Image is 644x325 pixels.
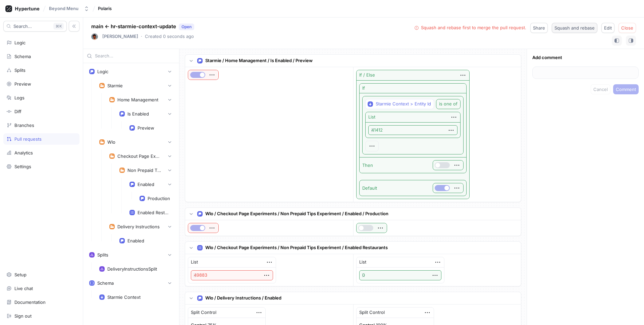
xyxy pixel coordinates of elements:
[14,136,42,142] div: Pull requests
[138,125,154,131] div: Preview
[191,270,273,280] input: Enter number here
[148,196,170,201] div: Production
[14,123,34,128] div: Branches
[117,97,158,102] div: Home Management
[205,244,388,251] p: Wlo / Checkout Page Experiments / Non Prepaid Tips Experiment / Enabled Restaurants
[362,162,373,169] p: Then
[98,6,112,11] span: Polaris
[138,210,170,215] div: Enabled Restaurants
[49,6,78,11] div: Beyond Menu
[359,270,441,280] input: Enter number here
[368,114,375,121] div: List
[107,139,115,145] div: Wlo
[107,266,157,272] div: DeliveryInstructionsSplit
[14,272,26,277] div: Setup
[117,153,161,159] div: Checkout Page Experiments
[604,26,612,30] span: Edit
[97,252,108,258] div: Splits
[554,26,595,30] span: Squash and rebase
[376,101,431,107] div: Starmie Context > Entity Id
[14,95,24,100] div: Logs
[127,238,144,243] div: Enabled
[3,21,67,32] button: Search...K
[359,72,375,79] div: If / Else
[619,23,636,33] button: Close
[362,185,377,192] p: Default
[591,84,610,94] button: Cancel
[205,211,388,217] p: Wlo / Checkout Page Experiments / Non Prepaid Tips Experiment / Enabled / Production
[368,125,458,135] input: Enter number here
[601,23,614,33] button: Edit
[533,26,545,30] span: Share
[95,53,175,59] input: Search...
[14,81,31,87] div: Preview
[191,309,216,316] div: Split Control
[181,24,192,30] div: Open
[3,296,79,308] a: Documentation
[14,67,25,73] div: Splits
[14,54,31,59] div: Schema
[14,164,31,169] div: Settings
[107,294,141,300] div: Starmie Context
[14,286,33,291] div: Live chat
[97,280,114,286] div: Schema
[14,313,32,319] div: Sign out
[127,111,149,117] div: Is Enabled
[117,224,160,229] div: Delivery Instructions
[91,23,194,31] p: main ← hr-starmie-context-update
[102,33,138,40] p: [PERSON_NAME]
[107,83,123,88] div: Starmie
[439,102,458,106] div: is one of
[53,23,64,30] div: K
[145,33,194,40] p: Created 0 seconds ago
[530,23,548,33] button: Share
[46,3,92,14] button: Beyond Menu
[14,150,33,155] div: Analytics
[14,40,25,45] div: Logic
[362,85,365,92] p: If
[621,26,633,30] span: Close
[593,87,608,91] span: Cancel
[421,25,526,31] div: Squash and rebase first to merge the pull request.
[616,87,636,91] span: Comment
[127,168,161,173] div: Non Prepaid Tips Experiment
[359,309,385,316] div: Split Control
[552,23,597,33] button: Squash and rebase
[205,295,281,301] p: Wlo / Delivery Instructions / Enabled
[613,84,639,94] button: Comment
[13,24,32,28] span: Search...
[365,99,434,109] button: Starmie Context > Entity Id
[97,69,108,74] div: Logic
[14,109,21,114] div: Diff
[205,57,313,64] p: Starmie / Home Management / Is Enabled / Preview
[138,182,154,187] div: Enabled
[359,259,366,266] div: List
[91,33,98,40] img: User
[141,33,142,40] p: ‧
[14,299,46,305] div: Documentation
[191,259,198,266] div: List
[532,54,639,61] p: Add comment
